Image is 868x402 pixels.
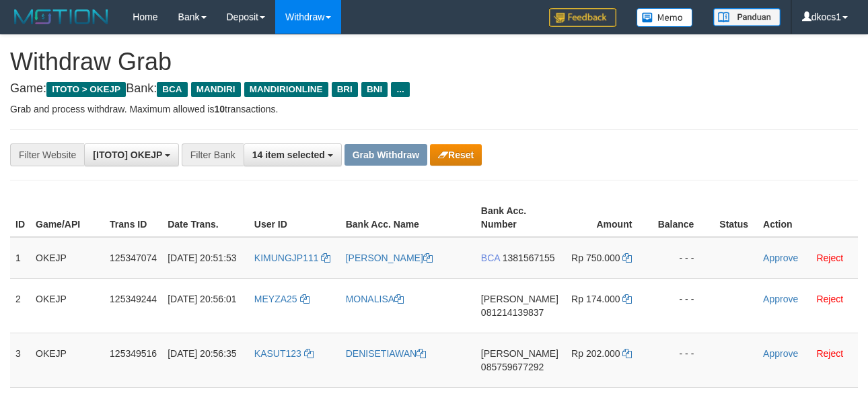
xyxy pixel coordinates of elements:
th: Status [714,199,758,237]
a: Copy 202000 to clipboard [622,348,632,359]
a: Approve [763,294,798,304]
a: [PERSON_NAME] [346,253,433,263]
button: Grab Withdraw [345,144,427,166]
span: MEYZA25 [254,294,297,304]
a: Copy 750000 to clipboard [622,253,632,263]
a: Reject [816,348,843,359]
span: BCA [157,82,187,97]
th: Bank Acc. Number [476,199,564,237]
img: Feedback.jpg [549,8,616,27]
td: 3 [10,333,30,387]
span: ITOTO > OKEJP [46,82,126,97]
span: Copy 085759677292 to clipboard [481,362,544,372]
td: - - - [652,333,714,387]
button: 14 item selected [244,143,342,166]
td: OKEJP [30,333,104,387]
td: OKEJP [30,278,104,333]
strong: 10 [214,104,225,114]
th: Amount [564,199,652,237]
span: BRI [332,82,358,97]
a: KASUT123 [254,348,314,359]
span: KIMUNGJP111 [254,253,319,263]
th: User ID [249,199,340,237]
td: - - - [652,237,714,279]
a: Reject [816,253,843,263]
a: Reject [816,294,843,304]
span: Copy 1381567155 to clipboard [503,253,555,263]
td: - - - [652,278,714,333]
span: 125349516 [110,348,157,359]
span: 125347074 [110,253,157,263]
a: MEYZA25 [254,294,310,304]
span: Rp 174.000 [571,294,620,304]
span: [DATE] 20:56:01 [168,294,236,304]
span: [PERSON_NAME] [481,348,558,359]
th: ID [10,199,30,237]
span: BCA [481,253,500,263]
span: Rp 202.000 [571,348,620,359]
div: Filter Bank [182,143,244,166]
span: MANDIRI [191,82,241,97]
button: Reset [430,144,482,166]
span: [DATE] 20:56:35 [168,348,236,359]
td: OKEJP [30,237,104,279]
img: MOTION_logo.png [10,7,112,27]
span: [DATE] 20:51:53 [168,253,236,263]
th: Action [758,199,858,237]
a: Copy 174000 to clipboard [622,294,632,304]
span: Copy 081214139837 to clipboard [481,307,544,318]
img: panduan.png [713,8,781,26]
p: Grab and process withdraw. Maximum allowed is transactions. [10,102,858,116]
h4: Game: Bank: [10,82,858,96]
a: Approve [763,253,798,263]
th: Bank Acc. Name [340,199,476,237]
th: Game/API [30,199,104,237]
span: [PERSON_NAME] [481,294,558,304]
button: [ITOTO] OKEJP [84,143,179,166]
a: KIMUNGJP111 [254,253,331,263]
span: KASUT123 [254,348,301,359]
img: Button%20Memo.svg [637,8,693,27]
div: Filter Website [10,143,84,166]
th: Trans ID [104,199,162,237]
span: [ITOTO] OKEJP [93,149,162,160]
th: Balance [652,199,714,237]
td: 2 [10,278,30,333]
a: Approve [763,348,798,359]
a: MONALISA [346,294,404,304]
span: ... [391,82,409,97]
span: Rp 750.000 [571,253,620,263]
h1: Withdraw Grab [10,48,858,75]
span: 14 item selected [252,149,325,160]
th: Date Trans. [162,199,249,237]
span: MANDIRIONLINE [244,82,328,97]
a: DENISETIAWAN [346,348,427,359]
td: 1 [10,237,30,279]
span: BNI [361,82,388,97]
span: 125349244 [110,294,157,304]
